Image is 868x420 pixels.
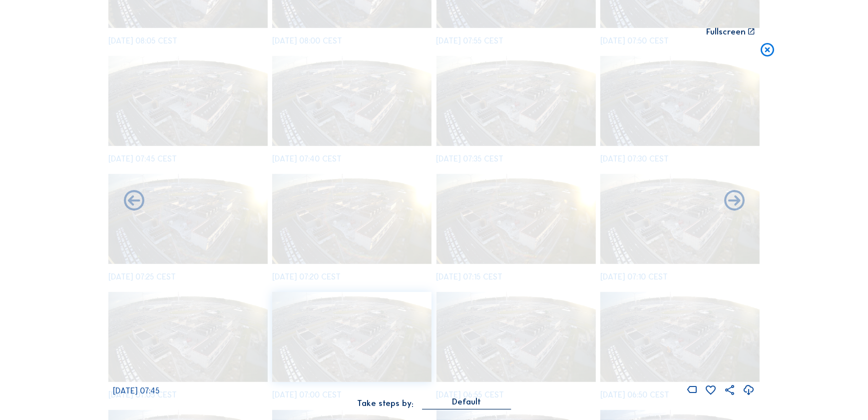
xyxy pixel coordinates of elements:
i: Back [722,189,747,213]
div: Default [452,397,481,406]
span: [DATE] 07:45 [113,385,159,395]
div: Default [423,397,511,409]
div: Fullscreen [706,27,746,35]
div: Take steps by: [357,399,414,407]
i: Forward [122,189,146,213]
